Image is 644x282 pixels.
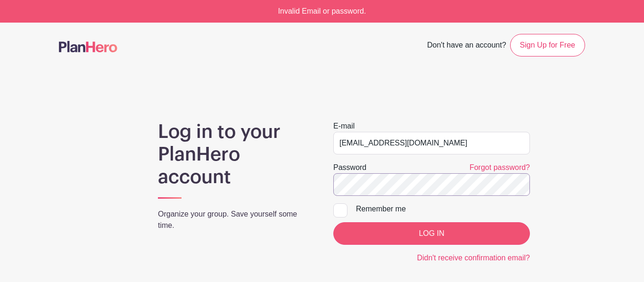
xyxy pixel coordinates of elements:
[158,209,311,231] p: Organize your group. Save yourself some time.
[333,132,530,154] input: e.g. julie@eventco.com
[333,222,530,245] input: LOG IN
[417,254,530,262] a: Didn't receive confirmation email?
[333,162,366,173] label: Password
[427,36,506,56] span: Don't have an account?
[333,121,355,132] label: E-mail
[158,121,311,188] h1: Log in to your PlanHero account
[470,163,530,171] a: Forgot password?
[356,203,530,215] div: Remember me
[510,34,585,56] a: Sign Up for Free
[59,41,117,52] img: logo-507f7623f17ff9eddc593b1ce0a138ce2505c220e1c5a4e2b4648c50719b7d32.svg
